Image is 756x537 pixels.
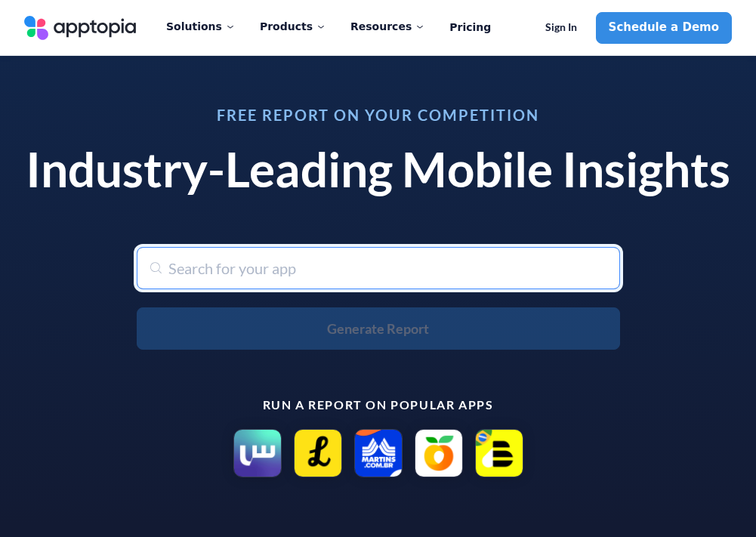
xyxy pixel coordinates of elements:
img: Martins Atacado Online icon [354,429,403,477]
span: Sign In [545,21,577,34]
img: Parceiro BEES Brasil icon [475,429,523,477]
a: Schedule a Demo [596,12,732,44]
p: Run a report on popular apps [18,398,738,412]
input: Search for your app [137,247,620,289]
a: Sign In [532,12,590,44]
img: Frubana icon [415,429,463,477]
div: Solutions [166,11,236,42]
img: LIVSHO – Live Shopping app icon [294,429,342,477]
h3: Free Report on Your Competition [18,107,738,122]
div: Resources [350,11,425,42]
div: Products [260,11,326,42]
a: Pricing [449,12,491,44]
h1: Industry-Leading Mobile Insights [18,140,738,199]
img: Siin - سين icon [233,429,282,477]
